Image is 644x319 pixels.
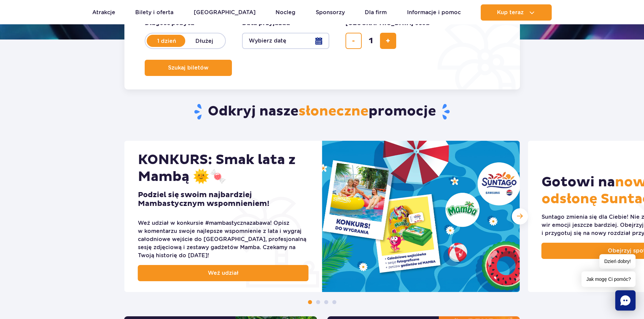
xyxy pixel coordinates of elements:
[145,60,232,76] button: Szukaj biletów
[194,4,256,21] a: [GEOGRAPHIC_DATA]
[276,4,295,21] a: Nocleg
[138,191,309,208] h3: Podziel się swoim najbardziej Mambastycznym wspomnieniem!
[615,290,636,311] div: Chat
[599,254,636,269] span: Dzień dobry!
[322,141,520,292] img: KONKURS: Smak lata z Mambą 🌞🍬
[168,65,209,71] span: Szukaj biletów
[581,271,636,287] span: Jak mogę Ci pomóc?
[407,4,461,21] a: Informacje i pomoc
[345,33,362,49] button: usuń bilet
[316,4,345,21] a: Sponsorzy
[299,103,368,120] span: słoneczne
[138,265,309,281] a: Weź udział
[147,34,186,48] label: 1 dzień
[92,4,115,21] a: Atrakcje
[242,33,329,49] button: Wybierz datę
[138,152,309,185] h2: KONKURS: Smak lata z Mambą 🌞🍬
[185,34,224,48] label: Dłużej
[138,219,309,260] div: Weź udział w konkursie #mambastycznazabawa! Opisz w komentarzu swoje najlepsze wspomnienie z lata...
[481,4,552,21] button: Kup teraz
[365,4,387,21] a: Dla firm
[135,4,173,21] a: Bilety i oferta
[497,9,524,16] span: Kup teraz
[124,103,520,121] h2: Odkryj nasze promocje
[208,269,239,277] span: Weź udział
[380,33,396,49] button: dodaj bilet
[124,6,520,89] form: Planowanie wizyty w Park of Poland
[363,33,379,49] input: liczba biletów
[512,208,528,224] div: Następny slajd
